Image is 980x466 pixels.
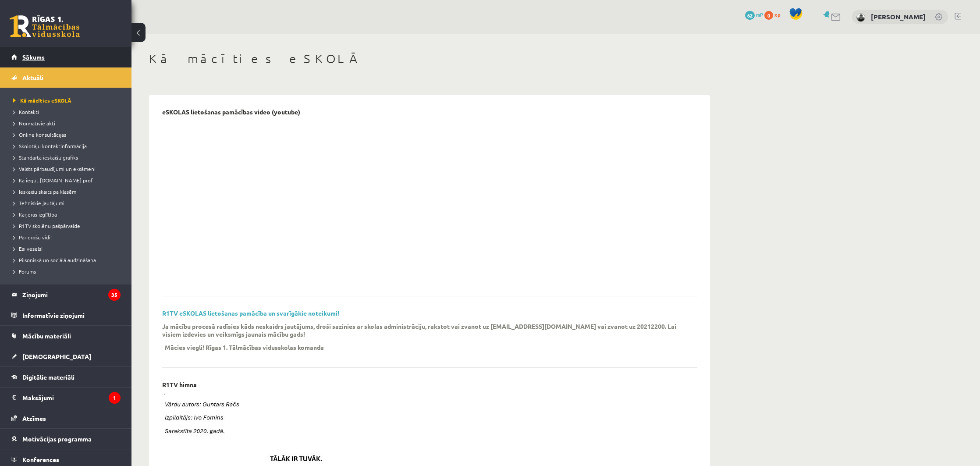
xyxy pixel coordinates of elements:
[206,343,324,351] p: Rīgas 1. Tālmācības vidusskolas komanda
[756,11,763,18] span: mP
[11,326,121,346] a: Mācību materiāli
[13,131,123,139] a: Online konsultācijas
[11,68,121,88] a: Aktuāli
[22,414,46,422] span: Atzīmes
[13,268,36,275] span: Forums
[13,222,80,229] span: R1TV skolēnu pašpārvalde
[22,53,45,61] span: Sākums
[745,11,763,18] a: 62 mP
[13,256,123,264] a: Pilsoniskā un sociālā audzināšana
[13,165,96,172] span: Valsts pārbaudījumi un eksāmeni
[13,119,123,127] a: Normatīvie akti
[13,234,52,241] span: Par drošu vidi!
[13,176,123,184] a: Kā iegūt [DOMAIN_NAME] prof
[162,108,300,116] p: eSKOLAS lietošanas pamācības video (youtube)
[13,108,123,116] a: Kontakti
[774,11,780,18] span: xp
[13,211,57,218] span: Karjeras izglītība
[764,11,785,18] a: 0 xp
[22,373,75,381] span: Digitālie materiāli
[22,388,121,408] legend: Maksājumi
[11,305,121,325] a: Informatīvie ziņojumi
[11,346,121,366] a: [DEMOGRAPHIC_DATA]
[108,289,121,301] i: 35
[13,142,123,150] a: Skolotāju kontaktinformācija
[11,408,121,428] a: Atzīmes
[109,392,121,404] i: 1
[165,343,204,351] p: Mācies viegli!
[856,13,865,22] img: Mārtiņš Balodis
[13,131,66,138] span: Online konsultācijas
[13,222,123,230] a: R1TV skolēnu pašpārvalde
[162,381,197,388] p: R1TV himna
[13,210,123,218] a: Karjeras izglītība
[22,455,59,463] span: Konferences
[13,165,123,173] a: Valsts pārbaudījumi un eksāmeni
[13,199,64,206] span: Tehniskie jautājumi
[11,47,121,67] a: Sākums
[13,245,43,252] span: Esi vesels!
[149,51,710,66] h1: Kā mācīties eSKOLĀ
[22,285,121,305] legend: Ziņojumi
[13,256,96,263] span: Pilsoniskā un sociālā audzināšana
[162,309,339,317] a: R1TV eSKOLAS lietošanas pamācība un svarīgākie noteikumi!
[22,305,121,325] legend: Informatīvie ziņojumi
[13,188,123,196] a: Ieskaišu skaits pa klasēm
[22,435,92,443] span: Motivācijas programma
[11,367,121,387] a: Digitālie materiāli
[13,142,87,149] span: Skolotāju kontaktinformācija
[745,11,755,20] span: 62
[13,154,78,161] span: Standarta ieskaišu grafiks
[13,267,123,275] a: Forums
[11,285,121,305] a: Ziņojumi35
[13,120,55,127] span: Normatīvie akti
[22,332,71,340] span: Mācību materiāli
[13,108,39,115] span: Kontakti
[13,97,71,104] span: Kā mācīties eSKOLĀ
[13,96,123,104] a: Kā mācīties eSKOLĀ
[764,11,773,20] span: 0
[11,429,121,449] a: Motivācijas programma
[871,12,926,21] a: [PERSON_NAME]
[162,322,684,338] p: Ja mācību procesā radīsies kāds neskaidrs jautājums, droši sazinies ar skolas administrāciju, rak...
[13,188,76,195] span: Ieskaišu skaits pa klasēm
[10,15,80,37] a: Rīgas 1. Tālmācības vidusskola
[13,153,123,161] a: Standarta ieskaišu grafiks
[13,233,123,241] a: Par drošu vidi!
[22,352,91,360] span: [DEMOGRAPHIC_DATA]
[11,388,121,408] a: Maksājumi1
[13,245,123,253] a: Esi vesels!
[22,74,43,82] span: Aktuāli
[13,177,93,184] span: Kā iegūt [DOMAIN_NAME] prof
[13,199,123,207] a: Tehniskie jautājumi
